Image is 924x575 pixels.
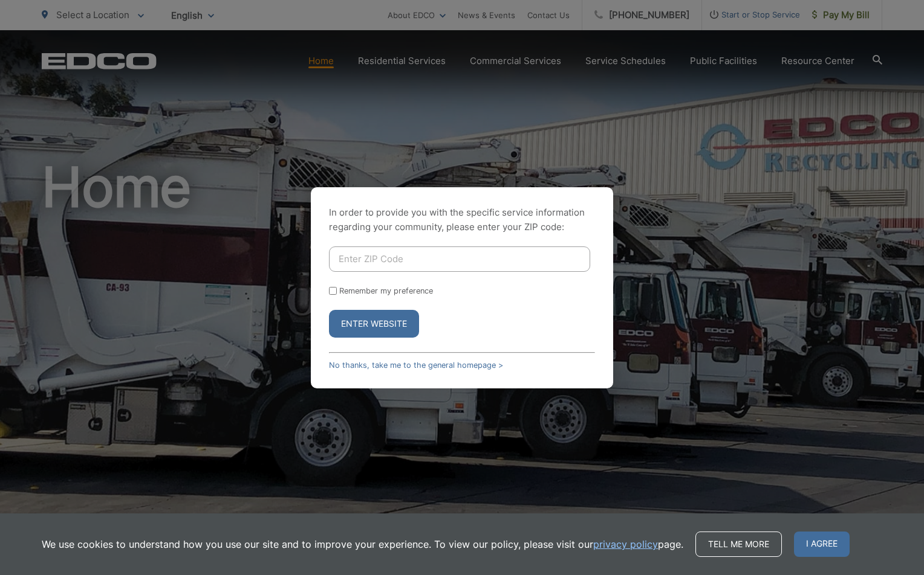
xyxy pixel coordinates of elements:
p: In order to provide you with the specific service information regarding your community, please en... [329,205,595,234]
label: Remember my preference [339,286,433,295]
button: Enter Website [329,310,419,338]
span: I agree [794,532,850,557]
p: We use cookies to understand how you use our site and to improve your experience. To view our pol... [42,537,683,551]
a: privacy policy [593,537,658,551]
a: No thanks, take me to the general homepage > [329,361,503,370]
input: Enter ZIP Code [329,246,590,272]
a: Tell me more [695,532,782,557]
